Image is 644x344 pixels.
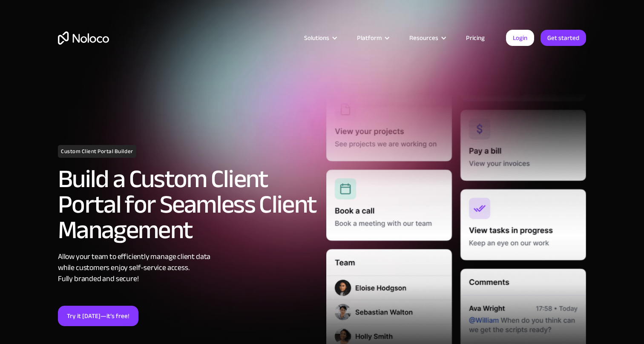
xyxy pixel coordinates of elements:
[58,251,318,284] div: Allow your team to efficiently manage client data while customers enjoy self-service access. Full...
[506,30,534,46] a: Login
[540,30,586,46] a: Get started
[346,32,399,43] div: Platform
[399,32,455,43] div: Resources
[293,32,346,43] div: Solutions
[409,32,438,43] div: Resources
[58,31,109,45] a: home
[58,306,138,326] a: Try it [DATE]—it’s free!
[357,32,382,43] div: Platform
[58,166,318,243] h2: Build a Custom Client Portal for Seamless Client Management
[455,32,495,43] a: Pricing
[58,145,136,158] h1: Custom Client Portal Builder
[304,32,329,43] div: Solutions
